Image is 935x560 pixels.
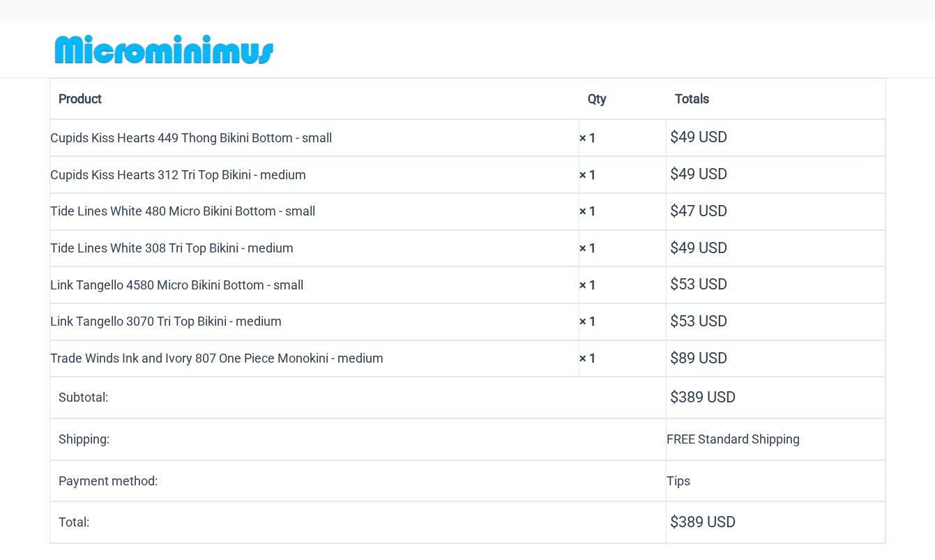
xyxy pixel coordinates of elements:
bdi: 53 USD [670,275,727,293]
td: FREE Standard Shipping [667,418,885,460]
bdi: 89 USD [670,349,727,367]
strong: × 1 [579,130,596,145]
span: $ [670,202,678,220]
td: Link Tangello 3070 Tri Top Bikini - medium [50,303,580,340]
bdi: 49 USD [670,239,727,257]
bdi: 389 USD [670,513,736,531]
td: Tide Lines White 308 Tri Top Bikini - medium [50,230,580,267]
th: Payment method: [50,460,667,502]
strong: × 1 [579,167,596,182]
strong: × 1 [579,278,596,292]
span: $ [670,513,678,531]
bdi: 53 USD [670,312,727,330]
span: $ [670,349,678,367]
span: $ [670,388,678,406]
strong: × 1 [579,314,596,328]
th: Total: [50,501,667,543]
strong: × 1 [579,241,596,255]
th: Subtotal: [50,377,667,418]
th: Shipping: [50,418,667,460]
bdi: 389 USD [670,388,736,406]
bdi: 47 USD [670,202,727,220]
td: Link Tangello 4580 Micro Bikini Bottom - small [50,266,580,303]
bdi: 49 USD [670,165,727,183]
th: Qty [579,79,666,120]
span: $ [670,312,678,330]
td: Tips [667,460,885,502]
span: $ [670,128,678,146]
span: $ [670,275,678,293]
span: $ [670,165,678,183]
td: Cupids Kiss Hearts 312 Tri Top Bikini - medium [50,156,580,193]
th: Totals [667,79,885,120]
bdi: 49 USD [670,128,727,146]
td: Cupids Kiss Hearts 449 Thong Bikini Bottom - small [50,119,580,156]
strong: × 1 [579,204,596,218]
td: Trade Winds Ink and Ivory 807 One Piece Monokini - medium [50,340,580,377]
td: Tide Lines White 480 Micro Bikini Bottom - small [50,193,580,230]
th: Product [50,79,580,120]
strong: × 1 [579,351,596,365]
img: MM SHOP LOGO FLAT [50,33,279,65]
span: $ [670,239,678,257]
